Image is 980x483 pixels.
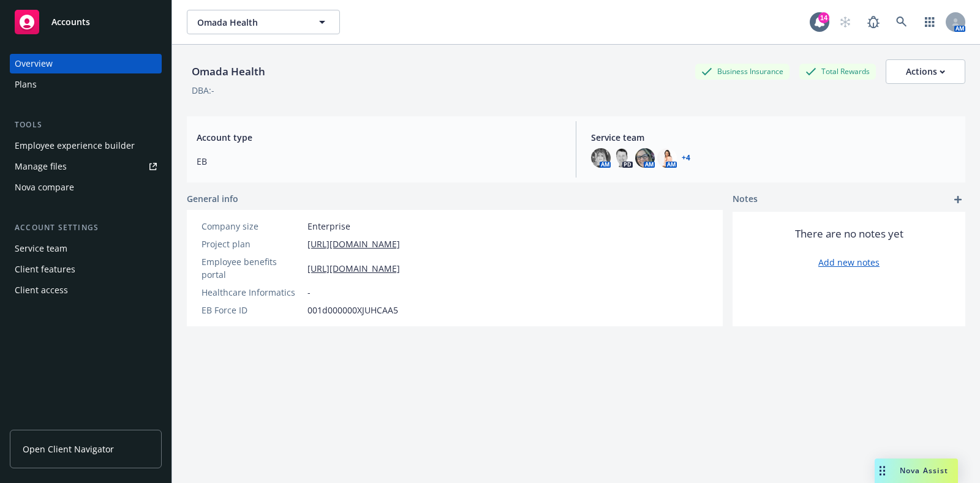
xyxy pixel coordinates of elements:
[10,157,162,176] a: Manage files
[875,459,958,483] button: Nova Assist
[15,260,75,279] div: Client features
[886,59,965,84] button: Actions
[635,148,655,168] img: photo
[307,220,350,233] span: Enterprise
[23,443,114,455] span: Open Client Navigator
[202,220,303,233] div: Company size
[15,178,74,197] div: Nova compare
[10,222,162,234] div: Account settings
[192,84,214,97] div: DBA: -
[197,16,303,29] span: Omada Health
[15,239,67,258] div: Service team
[591,148,611,168] img: photo
[15,54,53,73] div: Overview
[197,131,561,144] span: Account type
[15,136,135,155] div: Employee experience builder
[307,286,311,299] span: -
[799,64,876,79] div: Total Rewards
[307,304,398,316] span: 001d000000XJUHCAA5
[906,60,945,83] div: Actions
[861,10,886,34] a: Report a Bug
[889,10,914,34] a: Search
[818,12,829,23] div: 14
[51,17,90,27] span: Accounts
[187,192,238,205] span: General info
[875,459,890,483] div: Drag to move
[10,136,162,155] a: Employee experience builder
[15,280,68,300] div: Client access
[695,64,790,79] div: Business Insurance
[613,148,633,168] img: photo
[918,10,942,34] a: Switch app
[10,260,162,279] a: Client features
[10,75,162,94] a: Plans
[10,119,162,131] div: Tools
[951,192,965,207] a: add
[202,304,303,316] div: EB Force ID
[10,5,162,39] a: Accounts
[10,178,162,197] a: Nova compare
[202,255,303,281] div: Employee benefits portal
[197,155,561,168] span: EB
[202,286,303,299] div: Healthcare Informatics
[187,64,270,80] div: Omada Health
[733,192,758,207] span: Notes
[187,10,340,34] button: Omada Health
[682,154,690,162] a: +4
[307,262,400,275] a: [URL][DOMAIN_NAME]
[307,238,400,250] a: [URL][DOMAIN_NAME]
[818,256,880,269] a: Add new notes
[10,280,162,300] a: Client access
[15,75,37,94] div: Plans
[833,10,858,34] a: Start snowing
[591,131,956,144] span: Service team
[15,157,67,176] div: Manage files
[10,54,162,73] a: Overview
[657,148,677,168] img: photo
[10,239,162,258] a: Service team
[795,227,903,241] span: There are no notes yet
[900,465,948,476] span: Nova Assist
[202,238,303,250] div: Project plan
